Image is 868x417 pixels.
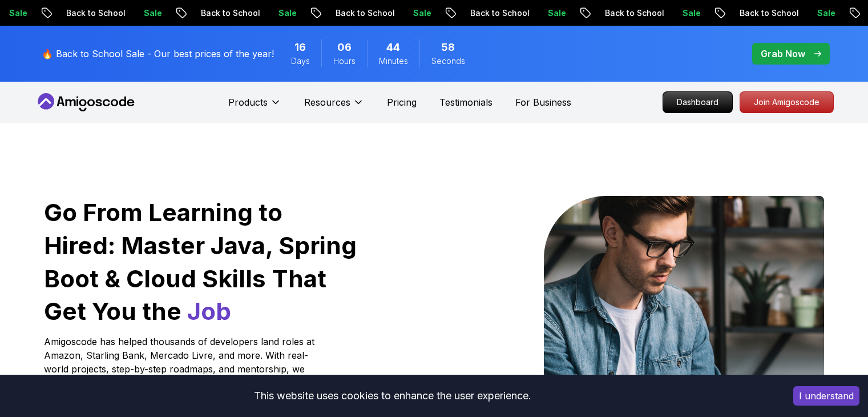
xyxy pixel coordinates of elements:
p: Grab Now [761,47,805,61]
a: Join Amigoscode [740,91,834,113]
a: For Business [515,95,571,109]
p: Sale [380,7,417,19]
p: Sale [784,7,821,19]
p: Sale [515,7,551,19]
p: Sale [111,7,147,19]
p: Back to School [706,7,784,19]
span: 6 Hours [337,39,352,55]
p: Sale [649,7,686,19]
p: Products [228,95,268,109]
h1: Go From Learning to Hired: Master Java, Spring Boot & Cloud Skills That Get You the [44,196,358,328]
button: Resources [304,95,364,118]
p: Back to School [168,7,245,19]
span: Hours [333,55,356,67]
p: Join Amigoscode [740,92,833,113]
span: Minutes [379,55,408,67]
a: Dashboard [663,91,733,113]
p: Back to School [437,7,515,19]
p: Sale [245,7,282,19]
span: Job [187,296,231,326]
a: Testimonials [439,95,492,109]
p: Back to School [302,7,380,19]
span: 44 Minutes [386,39,400,55]
p: Back to School [33,7,111,19]
p: 🔥 Back to School Sale - Our best prices of the year! [42,47,274,61]
p: Resources [304,95,350,109]
button: Products [228,95,281,118]
p: Dashboard [663,92,732,113]
span: 58 Seconds [441,39,455,55]
a: Pricing [387,95,417,109]
div: This website uses cookies to enhance the user experience. [9,383,776,408]
p: Amigoscode has helped thousands of developers land roles at Amazon, Starling Bank, Mercado Livre,... [44,335,318,390]
button: Accept cookies [793,386,859,406]
span: 16 Days [294,39,306,55]
p: Back to School [572,7,649,19]
span: Days [291,55,310,67]
span: Seconds [431,55,465,67]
